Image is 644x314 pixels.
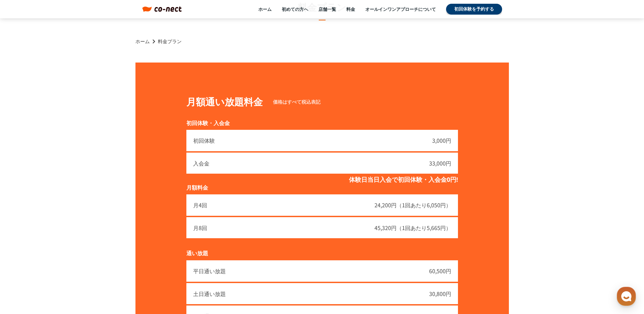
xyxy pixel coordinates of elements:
a: ホーム [135,38,150,45]
span: 設定 [105,226,113,231]
h2: 月額通い放題料金 [186,95,263,108]
p: 月額料金 [186,184,208,191]
p: 初回体験・入会金 [186,119,230,127]
p: 平日通い放題 [193,267,226,275]
p: 24,200円（1回あたり6,050円） [374,201,451,209]
p: 体験日当日入会で初回体験・入会金0円! [186,175,458,184]
p: 45,320円（1回あたり5,665円） [374,224,451,231]
p: 入会金 [193,159,209,167]
p: 通い放題 [186,249,208,257]
a: ホーム [2,215,45,232]
p: 30,800円 [429,290,451,297]
p: 土日通い放題 [193,290,226,297]
a: 設定 [88,215,130,232]
p: 月8回 [193,224,207,231]
p: 月4回 [193,201,207,209]
a: 初回体験を予約する [446,4,502,15]
p: 料金プラン [158,38,182,45]
i: keyboard_arrow_right [150,37,158,46]
a: 店舗一覧 [318,6,336,12]
a: オールインワンアプローチについて [365,6,436,12]
a: 料金 [346,6,355,12]
p: 初回体験 [193,137,215,144]
a: 初めての方へ [282,6,308,12]
a: チャット [45,215,88,232]
p: 60,500円 [429,267,451,275]
p: 3,000円 [432,137,451,144]
span: チャット [58,226,74,231]
p: 33,000円 [429,159,451,167]
span: ホーム [17,226,30,231]
a: ホーム [258,6,272,12]
p: 価格はすべて税込表記 [273,99,320,105]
